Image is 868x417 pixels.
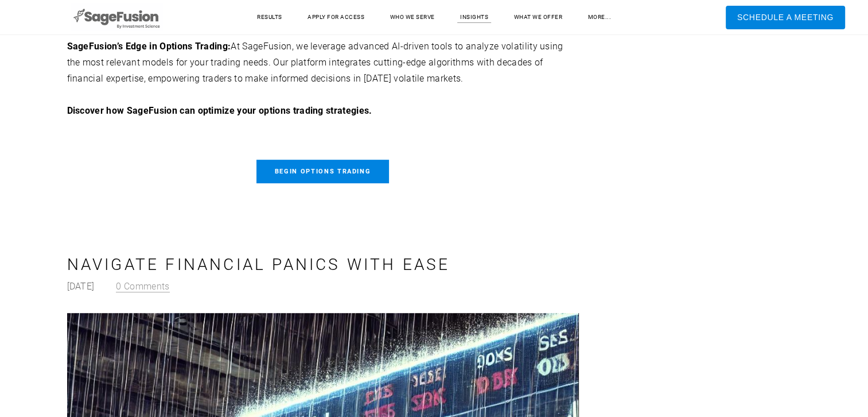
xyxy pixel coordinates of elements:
[502,9,574,26] a: What We Offer
[379,9,446,26] a: Who We Serve
[116,281,169,292] a: 0 Comments
[67,41,231,52] strong: SageFusion’s Edge in Options Trading:
[256,160,390,183] a: Begin Options Trading
[71,3,164,32] img: SageFusion | Intelligent Investment Management
[67,255,450,274] a: Navigate Financial Panics With Ease
[726,6,845,29] a: Schedule A Meeting
[576,9,622,26] a: more...
[138,214,175,226] iframe: X Post Button
[449,9,500,26] a: Insights
[67,282,95,294] span: [DATE]
[246,9,294,26] a: Results
[296,9,376,26] a: Apply for Access
[67,214,119,230] iframe: fb:like Facebook Social Plugin
[67,105,372,116] strong: Discover how SageFusion can optimize your options trading strategies.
